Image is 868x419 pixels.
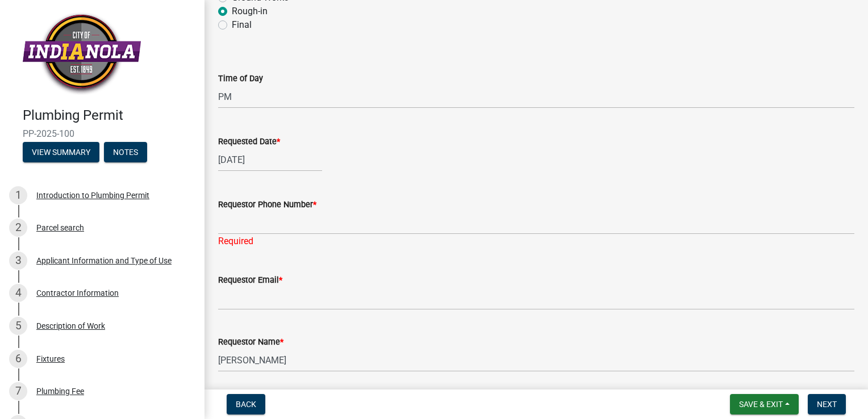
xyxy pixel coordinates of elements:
[218,148,322,171] input: mm/dd/yyyy
[218,138,280,146] label: Requested Date
[9,350,27,368] div: 6
[817,400,837,409] span: Next
[232,5,268,18] label: Rough-in
[218,201,316,209] label: Requestor Phone Number
[23,128,182,139] span: PP-2025-100
[236,400,256,409] span: Back
[218,338,283,346] label: Requestor Name
[9,317,27,335] div: 5
[218,75,263,83] label: Time of Day
[218,234,854,248] div: Required
[104,142,147,162] button: Notes
[232,18,252,32] label: Final
[9,284,27,302] div: 4
[9,382,27,400] div: 7
[808,394,846,414] button: Next
[36,224,84,232] div: Parcel search
[739,400,783,409] span: Save & Exit
[23,12,141,95] img: City of Indianola, Iowa
[23,107,195,124] h4: Plumbing Permit
[9,186,27,204] div: 1
[9,219,27,237] div: 2
[218,276,282,284] label: Requestor Email
[36,387,84,395] div: Plumbing Fee
[36,191,149,199] div: Introduction to Plumbing Permit
[227,394,265,414] button: Back
[36,355,65,363] div: Fixtures
[104,148,147,157] wm-modal-confirm: Notes
[23,148,99,157] wm-modal-confirm: Summary
[730,394,799,414] button: Save & Exit
[36,257,172,265] div: Applicant Information and Type of Use
[9,252,27,270] div: 3
[23,142,99,162] button: View Summary
[36,289,119,297] div: Contractor Information
[36,322,105,330] div: Description of Work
